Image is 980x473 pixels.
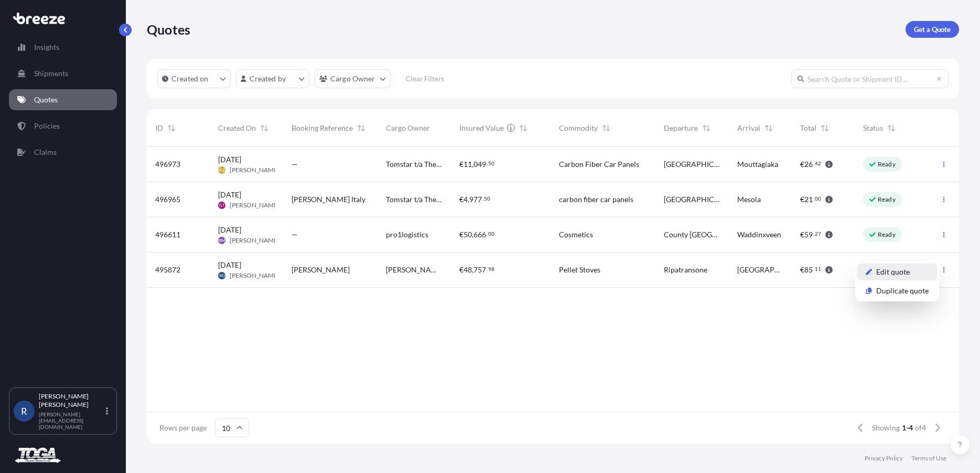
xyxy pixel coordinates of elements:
a: Edit quote [857,264,937,280]
p: Edit quote [876,267,910,277]
p: Quotes [147,21,190,38]
a: Duplicate quote [857,282,937,299]
p: Duplicate quote [876,286,929,296]
div: Actions [855,261,939,301]
p: Get a Quote [914,24,951,35]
